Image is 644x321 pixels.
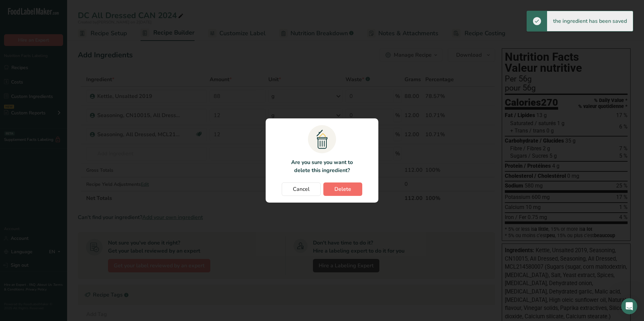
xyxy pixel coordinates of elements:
[621,298,637,314] iframe: Intercom live chat
[282,182,321,196] button: Cancel
[293,185,310,193] span: Cancel
[547,11,633,31] div: the ingredient has been saved
[323,182,362,196] button: Delete
[287,158,357,174] p: Are you sure you want to delete this ingredient?
[334,185,351,193] span: Delete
